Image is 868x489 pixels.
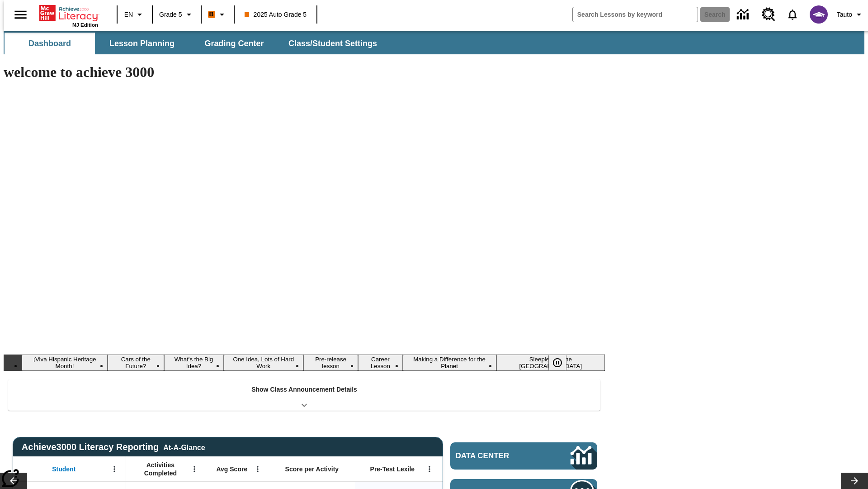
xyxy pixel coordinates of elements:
span: Class/Student Settings [288,38,377,49]
img: avatar image [810,5,828,24]
input: search field [573,7,698,22]
button: Select a new avatar [804,3,833,26]
button: Open side menu [7,1,34,28]
button: Dashboard [5,33,95,54]
div: Pause [548,355,576,371]
span: 2025 Auto Grade 5 [245,10,307,19]
button: Slide 5 Pre-release lesson [303,355,358,371]
span: Tauto [837,10,852,19]
a: Notifications [781,3,804,26]
div: SubNavbar [4,31,864,54]
a: Data Center [731,2,756,27]
button: Open Menu [251,462,264,476]
button: Open Menu [188,462,201,476]
span: Lesson Planning [109,38,175,49]
div: Show Class Announcement Details [8,379,600,411]
span: B [209,9,214,20]
p: Show Class Announcement Details [251,385,357,394]
button: Class/Student Settings [281,33,384,54]
button: Slide 4 One Idea, Lots of Hard Work [224,355,304,371]
button: Boost Class color is orange. Change class color [204,6,231,23]
span: Grading Center [204,38,264,49]
button: Slide 6 Career Lesson [358,355,402,371]
button: Slide 8 Sleepless in the Animal Kingdom [496,355,605,371]
span: NJ Edition [72,22,98,28]
span: Data Center [456,451,540,460]
a: Data Center [450,442,597,470]
a: Resource Center, Will open in new tab [756,2,781,27]
button: Profile/Settings [833,6,868,23]
button: Lesson carousel, Next [841,473,868,489]
button: Slide 7 Making a Difference for the Planet [403,355,496,371]
h1: welcome to achieve 3000 [4,64,605,81]
span: Score per Activity [285,465,339,473]
span: Achieve3000 Literacy Reporting [22,442,205,452]
button: Slide 2 Cars of the Future? [108,355,164,371]
span: EN [124,10,133,19]
div: At-A-Glance [163,442,205,452]
span: Pre-Test Lexile [370,465,415,473]
button: Grading Center [189,33,279,54]
button: Lesson Planning [97,33,187,54]
button: Open Menu [423,462,436,476]
a: Home [39,4,98,22]
button: Slide 3 What's the Big Idea? [164,355,224,371]
button: Pause [548,355,566,371]
span: Activities Completed [131,461,190,477]
span: Student [52,465,75,473]
div: Home [39,3,98,28]
button: Slide 1 ¡Viva Hispanic Heritage Month! [22,355,108,371]
button: Open Menu [108,462,121,476]
span: Dashboard [28,38,71,49]
button: Language: EN, Select a language [120,6,149,23]
span: Avg Score [216,465,247,473]
span: Grade 5 [159,10,182,19]
button: Grade: Grade 5, Select a grade [156,6,198,23]
div: SubNavbar [4,33,385,54]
